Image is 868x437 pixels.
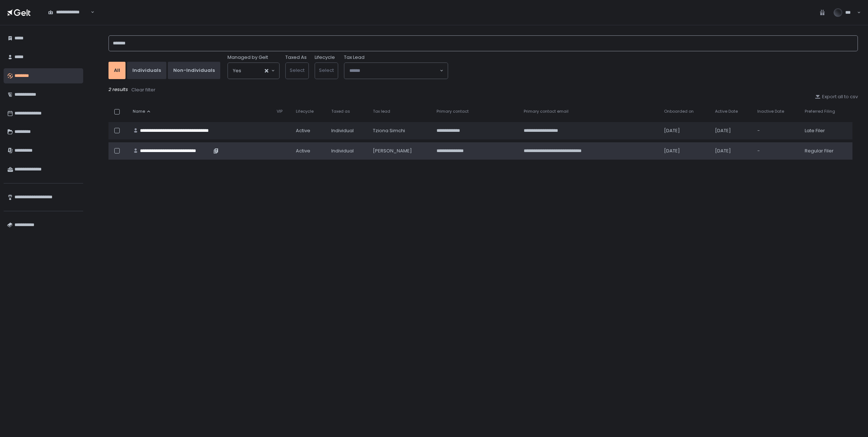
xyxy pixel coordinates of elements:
div: [DATE] [664,148,707,154]
div: Search for option [228,63,279,79]
span: Lifecycle [296,109,314,114]
div: Tziona Simchi [373,127,428,134]
span: Tax Lead [344,54,365,61]
span: Tax lead [373,109,390,114]
button: Clear Selected [265,69,268,73]
div: Individuals [132,67,161,74]
div: [PERSON_NAME] [373,148,428,154]
span: Preferred Filing [805,109,835,114]
span: Name [133,109,145,114]
span: VIP [277,109,282,114]
span: Select [290,67,305,74]
button: Non-Individuals [168,62,220,79]
div: 2 results [109,86,858,94]
div: Regular Filer [805,148,848,154]
div: - [757,148,796,154]
div: Individual [331,148,364,154]
div: Search for option [43,5,94,20]
span: Select [319,67,334,74]
div: Clear filter [131,87,156,93]
div: Late Filer [805,127,848,134]
button: Clear filter [131,86,156,94]
span: Managed by Gelt [227,54,268,61]
span: Primary contact email [524,109,569,114]
span: Yes [233,67,241,74]
div: - [757,127,796,134]
span: Taxed as [331,109,350,114]
span: Primary contact [437,109,469,114]
span: active [296,148,310,154]
input: Search for option [241,67,264,74]
div: Individual [331,127,364,134]
input: Search for option [89,9,90,16]
span: Inactive Date [757,109,784,114]
button: Export all to csv [815,94,858,100]
button: All [109,62,125,79]
div: Search for option [344,63,448,79]
span: active [296,127,310,134]
label: Taxed As [285,54,307,61]
label: Lifecycle [315,54,335,61]
span: Active Date [715,109,738,114]
div: [DATE] [715,127,748,134]
div: [DATE] [664,127,707,134]
span: Onboarded on [664,109,694,114]
div: Non-Individuals [173,67,215,74]
div: [DATE] [715,148,748,154]
div: All [114,67,120,74]
input: Search for option [349,67,439,74]
button: Individuals [127,62,166,79]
